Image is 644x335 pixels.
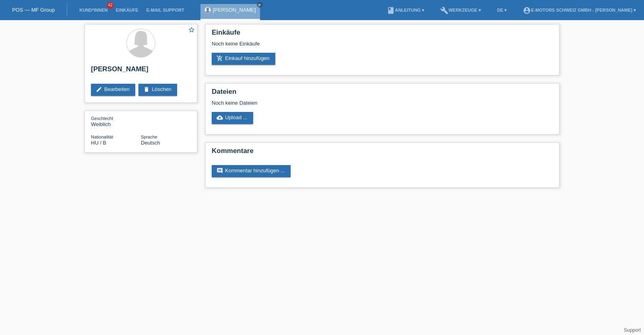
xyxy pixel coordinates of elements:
[91,115,141,127] div: Weiblich
[387,6,395,14] i: book
[212,88,553,100] h2: Dateien
[212,53,275,65] a: add_shopping_cartEinkauf hinzufügen
[493,8,511,12] a: DE ▾
[523,6,531,14] i: account_circle
[142,8,188,12] a: E-Mail Support
[257,2,262,8] a: close
[107,2,114,9] span: 42
[217,114,223,121] i: cloud_upload
[91,134,113,139] span: Nationalität
[188,26,195,35] a: star_border
[91,140,106,146] span: Ungarn / B / 31.03.2014
[212,147,553,159] h2: Kommentare
[212,41,553,53] div: Noch keine Einkäufe
[143,86,150,93] i: delete
[213,7,256,13] a: [PERSON_NAME]
[212,165,291,177] a: commentKommentar hinzufügen ...
[212,100,458,106] div: Noch keine Dateien
[75,8,111,12] a: Kund*innen
[141,134,157,139] span: Sprache
[188,26,195,33] i: star_border
[212,112,253,124] a: cloud_uploadUpload ...
[217,167,223,174] i: comment
[217,55,223,62] i: add_shopping_cart
[440,6,448,14] i: build
[96,86,102,93] i: edit
[519,8,640,12] a: account_circleE-Motors Schweiz GmbH - [PERSON_NAME] ▾
[212,29,553,41] h2: Einkäufe
[12,7,55,13] a: POS — MF Group
[383,8,428,12] a: bookAnleitung ▾
[258,3,262,7] i: close
[111,8,142,12] a: Einkäufe
[91,84,135,96] a: editBearbeiten
[436,8,485,12] a: buildWerkzeuge ▾
[141,140,160,146] span: Deutsch
[91,65,191,77] h2: [PERSON_NAME]
[91,116,113,121] span: Geschlecht
[138,84,177,96] a: deleteLöschen
[624,327,641,333] a: Support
